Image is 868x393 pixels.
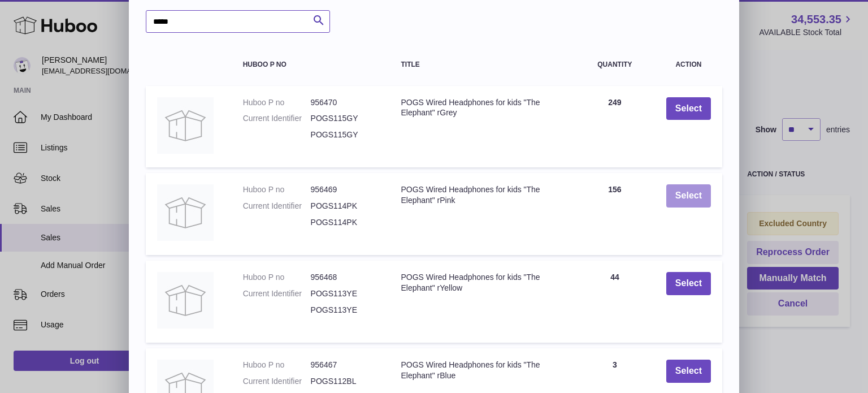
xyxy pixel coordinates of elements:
[401,360,563,381] div: POGS Wired Headphones for kids "The Elephant" rBlue
[311,97,379,108] dd: 956470
[243,97,311,108] dt: Huboo P no
[575,261,655,343] td: 44
[666,272,711,295] button: Select
[157,272,214,329] img: POGS Wired Headphones for kids "The Elephant" rYellow
[243,376,311,387] dt: Current Identifier
[575,86,655,168] td: 249
[311,113,379,124] dd: POGS115GY
[311,217,379,228] dd: POGS114PK
[243,201,311,211] dt: Current Identifier
[157,97,214,154] img: POGS Wired Headphones for kids "The Elephant" rGrey
[666,97,711,120] button: Select
[666,184,711,208] button: Select
[575,50,655,80] th: Quantity
[157,184,214,241] img: POGS Wired Headphones for kids "The Elephant" rPink
[401,97,563,119] div: POGS Wired Headphones for kids "The Elephant" rGrey
[401,184,563,206] div: POGS Wired Headphones for kids "The Elephant" rPink
[666,360,711,383] button: Select
[401,272,563,293] div: POGS Wired Headphones for kids "The Elephant" rYellow
[311,184,379,195] dd: 956469
[311,272,379,283] dd: 956468
[232,50,390,80] th: Huboo P no
[311,360,379,370] dd: 956467
[389,50,575,80] th: Title
[243,272,311,283] dt: Huboo P no
[243,288,311,299] dt: Current Identifier
[243,113,311,124] dt: Current Identifier
[575,173,655,255] td: 156
[311,305,379,316] dd: POGS113YE
[311,288,379,299] dd: POGS113YE
[311,201,379,211] dd: POGS114PK
[655,50,722,80] th: Action
[243,360,311,370] dt: Huboo P no
[243,184,311,195] dt: Huboo P no
[311,376,379,387] dd: POGS112BL
[311,129,379,140] dd: POGS115GY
